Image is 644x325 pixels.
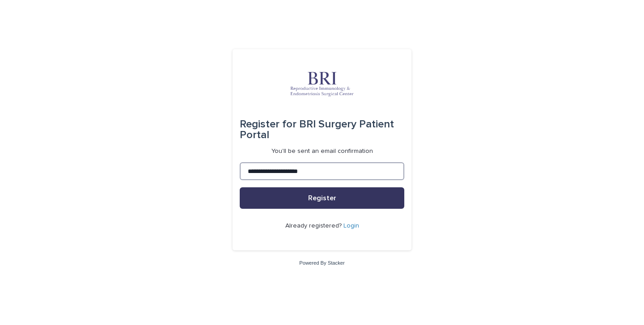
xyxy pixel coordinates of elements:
[343,223,359,229] a: Login
[268,71,376,97] img: oRmERfgFTTevZZKagoCM
[285,223,343,229] span: Already registered?
[240,119,297,130] span: Register for
[271,148,373,155] p: You'll be sent an email confirmation
[299,260,344,266] a: Powered By Stacker
[240,112,404,148] div: BRI Surgery Patient Portal
[308,194,336,202] span: Register
[240,187,404,209] button: Register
